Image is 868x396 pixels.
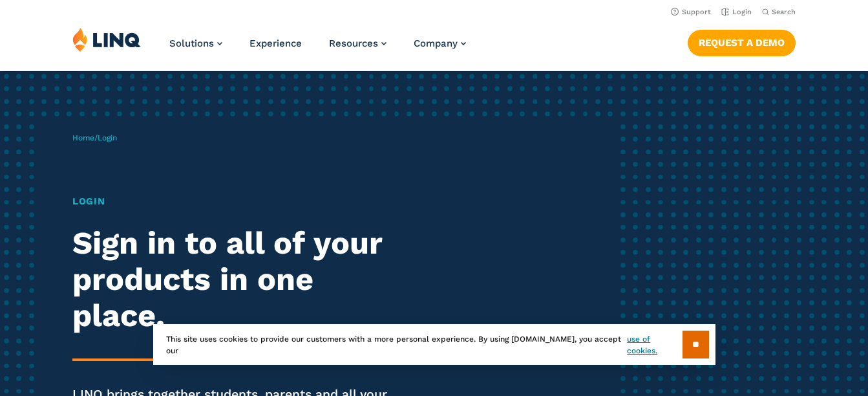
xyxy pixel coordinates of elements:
a: Login [721,8,752,16]
img: LINQ | K‑12 Software [72,27,141,52]
a: use of cookies. [627,333,682,357]
span: Login [98,133,117,142]
a: Home [72,133,94,142]
span: / [72,133,117,142]
nav: Button Navigation [688,27,796,56]
div: This site uses cookies to provide our customers with a more personal experience. By using [DOMAIN... [153,324,715,365]
span: Solutions [169,38,214,49]
h2: Sign in to all of your products in one place. [72,225,407,333]
h1: Login [72,194,407,208]
a: Support [671,8,711,16]
button: Open Search Bar [762,7,796,17]
span: Resources [329,38,378,49]
a: Request a Demo [688,30,796,56]
a: Resources [329,38,386,49]
a: Company [414,38,466,49]
span: Company [414,38,458,49]
span: Search [772,8,796,16]
a: Solutions [169,38,222,49]
a: Experience [249,38,302,49]
nav: Primary Navigation [169,27,466,70]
